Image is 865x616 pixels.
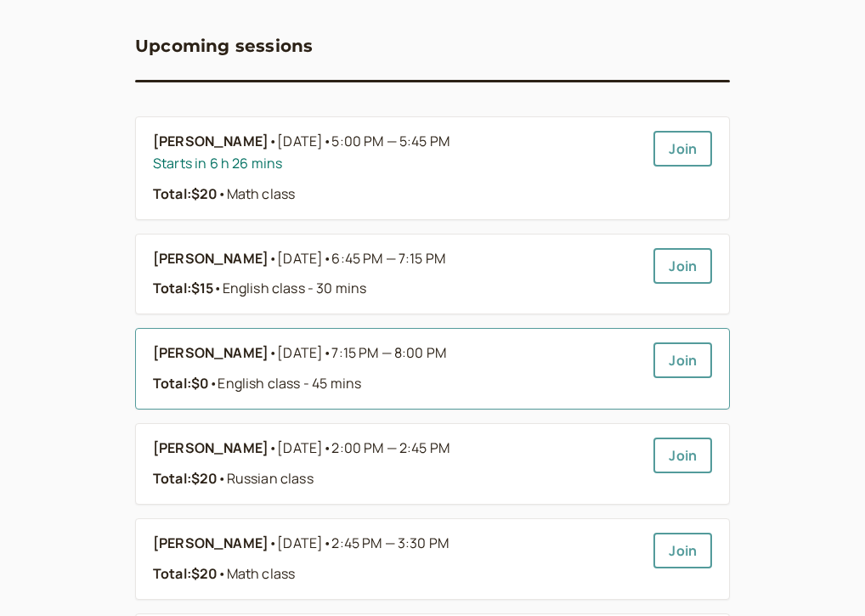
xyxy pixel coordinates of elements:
a: Join [653,131,712,167]
strong: Total: $0 [153,374,209,393]
strong: Total: $20 [153,564,218,583]
a: Join [653,533,712,568]
a: Join [653,438,712,473]
strong: Total: $20 [153,469,218,488]
span: • [209,374,218,393]
b: [PERSON_NAME] [153,342,269,365]
a: [PERSON_NAME]•[DATE]•2:45 PM — 3:30 PMTotal:$20•Math class [153,533,640,585]
div: Starts in 6 h 26 mins [153,153,640,175]
h3: Upcoming sessions [135,32,313,59]
a: [PERSON_NAME]•[DATE]•5:00 PM — 5:45 PMStarts in 6 h 26 minsTotal:$20•Math class [153,131,640,206]
span: 2:00 PM — 2:45 PM [331,438,449,457]
span: [DATE] [277,533,449,555]
span: • [218,469,226,488]
span: • [213,279,222,297]
span: [DATE] [277,248,445,270]
span: • [323,534,331,552]
span: English class - 45 mins [209,374,361,393]
span: • [269,342,277,365]
span: Russian class [218,469,313,488]
span: 5:00 PM — 5:45 PM [331,132,449,150]
span: [DATE] [277,342,446,365]
span: • [323,249,331,268]
span: [DATE] [277,131,449,153]
span: English class - 30 mins [213,279,366,297]
iframe: Chat Widget [780,534,865,616]
a: [PERSON_NAME]•[DATE]•7:15 PM — 8:00 PMTotal:$0•English class - 45 mins [153,342,640,395]
a: [PERSON_NAME]•[DATE]•6:45 PM — 7:15 PMTotal:$15•English class - 30 mins [153,248,640,301]
b: [PERSON_NAME] [153,533,269,555]
span: • [323,438,331,457]
span: • [269,248,277,270]
span: • [269,131,277,153]
span: 2:45 PM — 3:30 PM [331,534,449,552]
b: [PERSON_NAME] [153,131,269,153]
span: • [269,438,277,460]
span: • [269,533,277,555]
span: 7:15 PM — 8:00 PM [331,343,446,362]
span: Math class [218,564,295,583]
span: • [323,132,331,150]
span: [DATE] [277,438,449,460]
strong: Total: $15 [153,279,213,297]
a: [PERSON_NAME]•[DATE]•2:00 PM — 2:45 PMTotal:$20•Russian class [153,438,640,490]
span: • [218,184,226,203]
a: Join [653,248,712,284]
b: [PERSON_NAME] [153,438,269,460]
span: • [323,343,331,362]
span: • [218,564,226,583]
strong: Total: $20 [153,184,218,203]
b: [PERSON_NAME] [153,248,269,270]
a: Join [653,342,712,378]
span: 6:45 PM — 7:15 PM [331,249,445,268]
span: Math class [218,184,295,203]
